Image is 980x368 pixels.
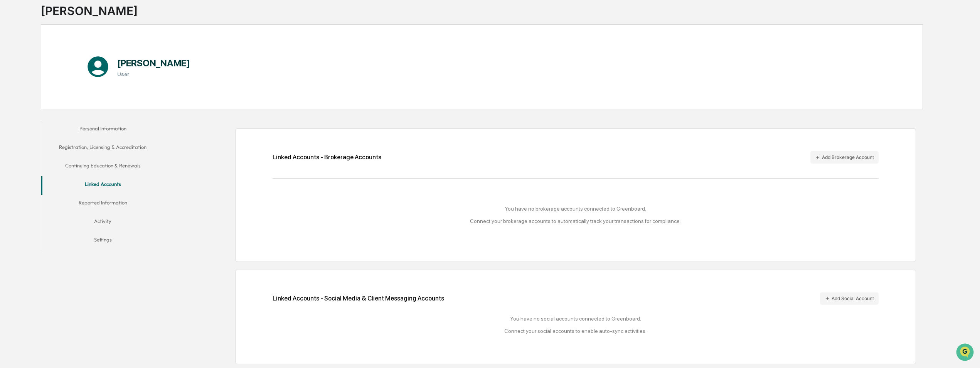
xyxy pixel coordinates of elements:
img: 1746055101610-c473b297-6a78-478c-a979-82029cc54cd1 [8,59,22,73]
span: Attestations [64,97,96,105]
div: You have no brokerage accounts connected to Greenboard. Connect your brokerage accounts to automa... [273,206,879,224]
button: Activity [41,213,164,232]
div: secondary tabs example [41,121,164,250]
h3: User [117,71,190,77]
a: Powered byPylon [54,130,93,137]
div: 🗄️ [56,98,62,104]
div: We're available if you need us! [26,67,98,73]
iframe: Open customer support [955,343,976,363]
div: Linked Accounts - Social Media & Client Messaging Accounts [273,292,879,305]
button: Continuing Education & Renewals [41,158,164,176]
div: 🖐️ [8,98,14,104]
a: 🖐️Preclearance [5,94,53,108]
div: You have no social accounts connected to Greenboard. Connect your social accounts to enable auto-... [273,316,879,334]
span: Pylon [77,131,93,137]
button: Add Social Account [820,292,879,305]
a: 🗄️Attestations [53,94,99,108]
div: 🔎 [8,113,14,119]
div: Start new chat [26,59,126,67]
h1: [PERSON_NAME] [117,57,190,69]
a: 🔎Data Lookup [5,109,52,123]
button: Personal Information [41,121,164,139]
p: How can we help? [8,16,140,29]
button: Settings [41,232,164,250]
button: Registration, Licensing & Accreditation [41,139,164,158]
button: Reported Information [41,195,164,213]
span: Preclearance [15,97,50,105]
button: Start new chat [131,61,140,71]
button: Add Brokerage Account [810,151,879,164]
button: Linked Accounts [41,176,164,195]
div: Linked Accounts - Brokerage Accounts [273,154,381,161]
span: Data Lookup [15,112,49,120]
